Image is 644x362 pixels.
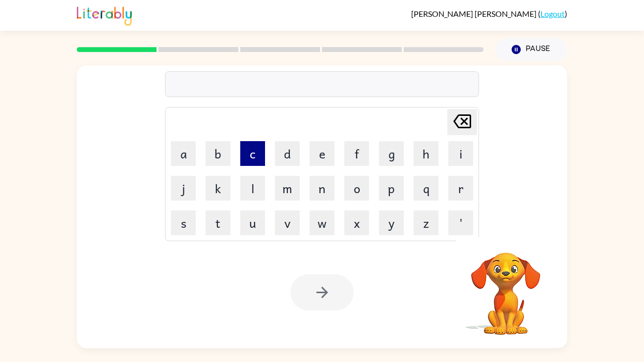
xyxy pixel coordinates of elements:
button: p [379,176,404,201]
img: Literably [77,4,132,26]
button: u [240,210,265,235]
button: Pause [495,38,567,61]
button: k [206,176,230,201]
button: z [414,210,438,235]
video: Your browser must support playing .mp4 files to use Literably. Please try using another browser. [456,237,555,336]
button: a [171,141,196,166]
button: b [206,141,230,166]
button: n [310,176,334,201]
button: j [171,176,196,201]
button: o [344,176,369,201]
button: i [448,141,473,166]
button: g [379,141,404,166]
button: e [310,141,334,166]
button: c [240,141,265,166]
button: x [344,210,369,235]
button: m [275,176,300,201]
button: h [414,141,438,166]
div: ( ) [411,9,567,18]
button: l [240,176,265,201]
span: [PERSON_NAME] [PERSON_NAME] [411,9,538,18]
button: y [379,210,404,235]
button: d [275,141,300,166]
button: v [275,210,300,235]
button: ' [448,210,473,235]
button: f [344,141,369,166]
button: s [171,210,196,235]
button: q [414,176,438,201]
a: Logout [540,9,565,18]
button: t [206,210,230,235]
button: r [448,176,473,201]
button: w [310,210,334,235]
